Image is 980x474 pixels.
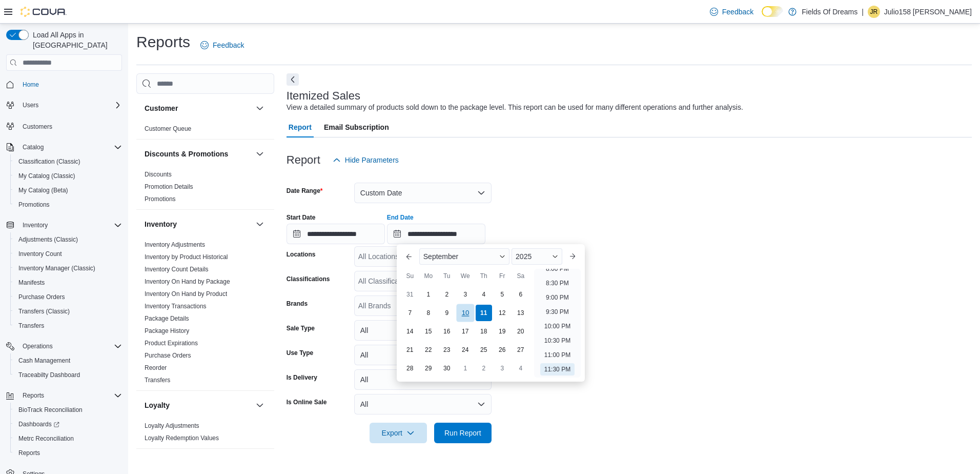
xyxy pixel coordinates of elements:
[14,199,122,211] span: Promotions
[476,323,492,340] div: day-18
[423,252,458,261] span: September
[18,250,62,258] span: Inventory Count
[420,305,437,321] div: day-8
[14,276,49,289] a: Manifests
[10,275,126,290] button: Manifests
[18,340,57,352] button: Operations
[439,342,455,358] div: day-23
[18,434,74,443] span: Metrc Reconciliation
[145,103,178,113] h3: Customer
[476,268,492,284] div: Th
[10,232,126,247] button: Adjustments (Classic)
[18,406,83,414] span: BioTrack Reconciliation
[542,291,573,304] li: 9:00 PM
[513,360,529,377] div: day-4
[439,286,455,303] div: day-2
[145,278,230,285] a: Inventory On Hand by Package
[23,123,52,131] span: Customers
[476,305,492,321] div: day-11
[145,376,170,384] span: Transfers
[287,102,743,113] div: View a detailed summary of products sold down to the package level. This report can be used for m...
[145,339,198,347] span: Product Expirations
[145,400,252,410] button: Loyalty
[287,187,323,195] label: Date Range
[402,323,418,340] div: day-14
[420,268,437,284] div: Mo
[14,447,44,459] a: Reports
[289,117,312,137] span: Report
[10,319,126,333] button: Transfers
[494,286,511,303] div: day-5
[145,219,252,229] button: Inventory
[23,101,38,109] span: Users
[254,399,266,411] button: Loyalty
[542,306,573,318] li: 9:30 PM
[145,314,189,323] span: Package Details
[254,148,266,160] button: Discounts & Promotions
[419,248,509,265] div: Button. Open the month selector. September is currently selected.
[402,305,418,321] div: day-7
[802,6,857,18] p: Fields Of Dreams
[354,394,492,414] button: All
[136,168,274,209] div: Discounts & Promotions
[14,369,84,381] a: Traceabilty Dashboard
[2,140,126,154] button: Catalog
[354,369,492,390] button: All
[387,224,485,244] input: Press the down key to enter a popover containing a calendar. Press the escape key to close the po...
[2,77,126,92] button: Home
[287,73,299,86] button: Next
[494,323,511,340] div: day-19
[14,170,122,182] span: My Catalog (Classic)
[868,6,880,18] div: Julio158 Retana
[14,262,122,274] span: Inventory Manager (Classic)
[145,265,209,273] span: Inventory Count Details
[494,342,511,358] div: day-26
[10,197,126,212] button: Promotions
[10,446,126,460] button: Reports
[18,99,43,111] button: Users
[14,447,122,459] span: Reports
[439,268,455,284] div: Tu
[534,269,581,378] ul: Time
[14,404,87,416] a: BioTrack Reconciliation
[136,123,274,139] div: Customer
[18,389,48,402] button: Reports
[287,213,316,222] label: Start Date
[18,293,65,301] span: Purchase Orders
[513,305,529,321] div: day-13
[324,117,389,137] span: Email Subscription
[145,290,227,298] a: Inventory On Hand by Product
[145,351,191,360] span: Purchase Orders
[14,199,54,211] a: Promotions
[354,345,492,365] button: All
[14,354,74,367] a: Cash Management
[287,154,320,166] h3: Report
[145,170,172,179] span: Discounts
[513,268,529,284] div: Sa
[21,7,67,17] img: Cova
[457,286,474,303] div: day-3
[420,286,437,303] div: day-1
[14,418,122,430] span: Dashboards
[401,285,530,378] div: September, 2025
[145,340,198,347] a: Product Expirations
[457,360,474,377] div: day-1
[145,195,176,203] a: Promotions
[18,172,75,180] span: My Catalog (Classic)
[439,323,455,340] div: day-16
[540,363,575,376] li: 11:30 PM
[540,334,575,347] li: 10:30 PM
[870,6,877,18] span: JR
[145,315,189,322] a: Package Details
[14,305,74,318] a: Transfers (Classic)
[542,263,573,275] li: 8:00 PM
[2,218,126,232] button: Inventory
[18,340,122,352] span: Operations
[14,155,85,168] a: Classification (Classic)
[10,431,126,446] button: Metrc Reconciliation
[145,266,209,273] a: Inventory Count Details
[402,360,418,377] div: day-28
[14,305,122,318] span: Transfers (Classic)
[862,6,864,18] p: |
[14,320,48,332] a: Transfers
